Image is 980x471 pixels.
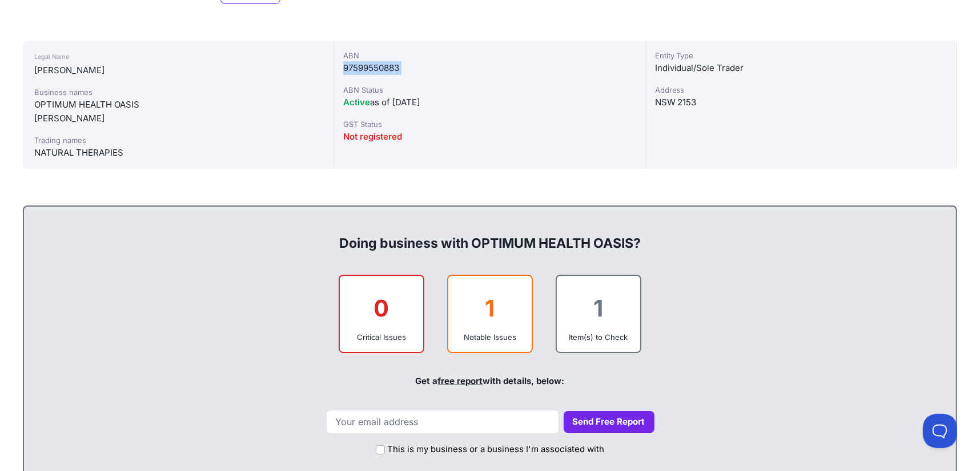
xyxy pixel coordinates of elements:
[387,443,604,456] label: This is my business or a business I'm associated with
[34,98,322,112] div: OPTIMUM HEALTH OASIS
[34,112,322,125] div: [PERSON_NAME]
[34,64,322,77] div: [PERSON_NAME]
[343,84,636,96] div: ABN Status
[564,411,654,433] button: Send Free Report
[34,134,322,146] div: Trading names
[655,61,947,75] div: Individual/Sole Trader
[438,375,483,386] a: free report
[343,97,370,108] span: Active
[343,131,402,142] span: Not registered
[457,331,523,343] div: Notable Issues
[349,285,414,331] div: 0
[35,216,945,252] div: Doing business with OPTIMUM HEALTH OASIS?
[655,84,947,96] div: Address
[566,285,631,331] div: 1
[34,50,322,64] div: Legal Name
[34,146,322,160] div: NATURAL THERAPIES
[655,50,947,61] div: Entity Type
[326,410,559,434] input: Your email address
[343,118,636,130] div: GST Status
[566,331,631,343] div: Item(s) to Check
[343,62,399,73] span: 97599550883
[655,96,947,109] div: NSW 2153
[34,86,322,98] div: Business names
[343,96,636,109] div: as of [DATE]
[343,50,636,61] div: ABN
[349,331,414,343] div: Critical Issues
[457,285,523,331] div: 1
[416,375,565,386] span: Get a with details, below:
[923,414,957,448] iframe: Toggle Customer Support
